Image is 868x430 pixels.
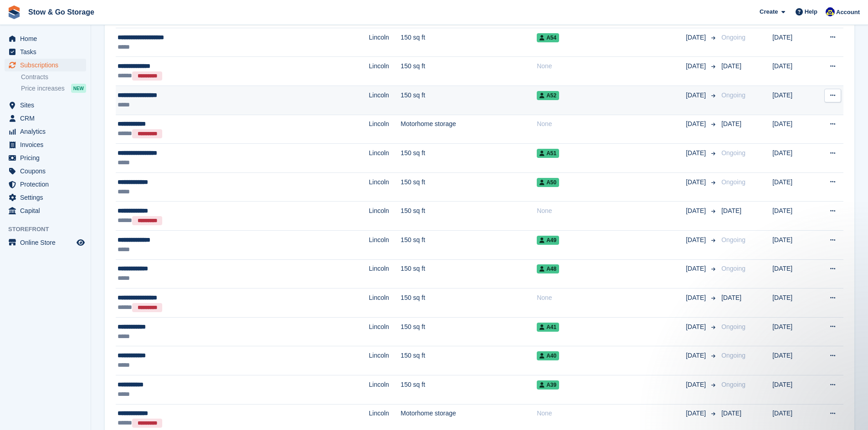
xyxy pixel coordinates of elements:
span: A49 [537,236,559,245]
span: A39 [537,380,559,390]
span: [DATE] [686,33,708,42]
td: [DATE] [772,346,813,375]
span: [DATE] [686,91,708,100]
span: [DATE] [686,322,708,332]
td: 150 sq ft [401,202,537,231]
span: Invoices [20,138,75,151]
span: A48 [537,264,559,273]
td: Lincoln [369,115,401,144]
td: Lincoln [369,346,401,375]
td: [DATE] [772,144,813,173]
td: [DATE] [772,57,813,86]
td: Motorhome storage [401,115,537,144]
td: [DATE] [772,317,813,346]
span: Storefront [8,225,91,234]
span: [DATE] [721,120,741,127]
span: Ongoing [721,178,745,186]
span: [DATE] [686,148,708,158]
td: 150 sq ft [401,86,537,115]
td: Lincoln [369,57,401,86]
td: 150 sq ft [401,28,537,57]
div: None [537,293,686,303]
a: menu [5,112,86,125]
span: [DATE] [686,409,708,418]
span: [DATE] [721,62,741,70]
td: Lincoln [369,317,401,346]
span: [DATE] [686,235,708,245]
span: [DATE] [686,177,708,187]
td: Lincoln [369,172,401,202]
a: menu [5,59,86,71]
td: Lincoln [369,288,401,318]
span: Settings [20,191,75,204]
a: menu [5,32,86,45]
div: None [537,61,686,71]
span: Pricing [20,152,75,164]
span: Account [836,8,860,17]
span: [DATE] [686,264,708,273]
span: [DATE] [686,206,708,216]
div: None [537,206,686,216]
td: [DATE] [772,288,813,318]
span: Create [760,7,778,16]
span: Ongoing [721,323,745,330]
td: 150 sq ft [401,259,537,288]
td: Lincoln [369,144,401,173]
td: Lincoln [369,86,401,115]
td: 150 sq ft [401,317,537,346]
span: Tasks [20,46,75,58]
span: Ongoing [721,91,745,99]
span: Analytics [20,125,75,138]
td: [DATE] [772,259,813,288]
span: Online Store [20,236,75,249]
td: [DATE] [772,28,813,57]
td: Lincoln [369,28,401,57]
span: A51 [537,149,559,158]
span: [DATE] [686,351,708,360]
div: None [537,409,686,418]
td: 150 sq ft [401,172,537,202]
a: Price increases NEW [21,83,86,93]
a: menu [5,138,86,151]
a: menu [5,99,86,111]
td: [DATE] [772,115,813,144]
span: Ongoing [721,352,745,359]
span: [DATE] [721,207,741,214]
span: [DATE] [721,294,741,301]
a: menu [5,152,86,164]
span: CRM [20,112,75,125]
a: menu [5,46,86,58]
td: [DATE] [772,172,813,202]
div: NEW [71,84,86,93]
span: [DATE] [721,410,741,417]
span: Ongoing [721,236,745,243]
a: Stow & Go Storage [25,5,98,20]
td: [DATE] [772,375,813,404]
span: [DATE] [686,61,708,71]
span: Ongoing [721,381,745,388]
td: 150 sq ft [401,375,537,404]
span: Subscriptions [20,59,75,71]
span: A40 [537,351,559,360]
td: Lincoln [369,202,401,231]
img: stora-icon-8386f47178a22dfd0bd8f6a31ec36ba5ce8667c1dd55bd0f319d3a0aa187defe.svg [7,5,21,19]
span: Price increases [21,84,65,93]
a: menu [5,191,86,204]
a: menu [5,178,86,191]
td: Lincoln [369,230,401,259]
a: menu [5,125,86,138]
a: Contracts [21,73,86,81]
td: 150 sq ft [401,144,537,173]
td: 150 sq ft [401,230,537,259]
span: A54 [537,33,559,42]
a: menu [5,204,86,217]
span: Ongoing [721,34,745,41]
span: A52 [537,91,559,100]
td: 150 sq ft [401,288,537,318]
img: Rob Good-Stephenson [826,7,835,16]
td: [DATE] [772,202,813,231]
div: None [537,119,686,129]
span: Sites [20,99,75,111]
td: Lincoln [369,375,401,404]
span: A50 [537,178,559,187]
